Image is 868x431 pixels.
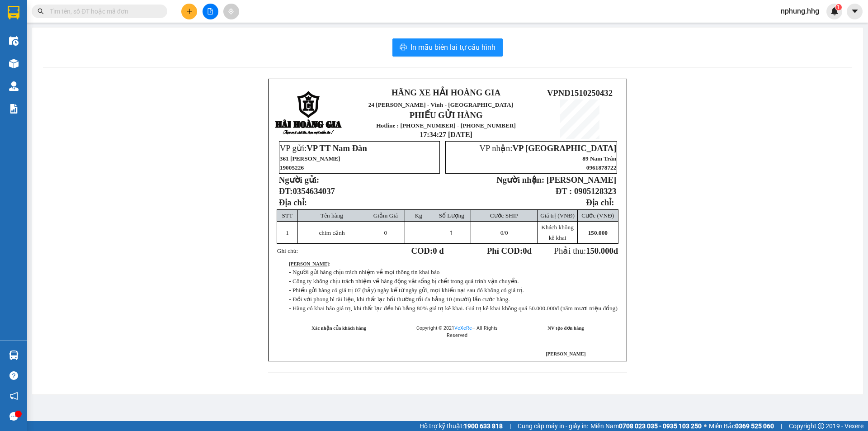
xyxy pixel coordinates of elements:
strong: NV tạo đơn hàng [547,326,584,331]
span: Cước (VNĐ) [581,212,614,219]
span: Miền Nam [590,421,702,431]
span: In mẫu biên lai tự cấu hình [410,42,495,53]
span: nphung.hhg [774,5,826,17]
span: : [289,261,330,266]
span: caret-down [851,7,859,15]
strong: 0369 525 060 [735,422,774,430]
span: /0 [500,229,508,236]
span: ⚪️ [704,424,707,428]
span: Khách không kê khai [541,224,573,241]
strong: ĐT : [556,186,572,196]
span: - Phiếu gửi hàng có giá trị 07 (bảy) ngày kể từ ngày gửi, mọi khiếu nại sau đó không có giá trị. [289,287,524,294]
img: warehouse-icon [9,81,19,91]
strong: COD: [411,246,444,256]
span: 1 [450,229,453,236]
span: 0354634037 [293,186,335,196]
strong: Phí COD: đ [487,246,532,256]
span: Tên hàng [321,212,343,219]
span: 17:34:27 [DATE] [420,131,472,138]
strong: HÃNG XE HẢI HOÀNG GIA [392,88,500,97]
span: 150.000 [588,229,608,236]
span: 0 [384,229,387,236]
span: VP gửi: [280,143,367,153]
strong: Người nhận: [496,175,544,185]
strong: Hotline : [PHONE_NUMBER] - [PHONE_NUMBER] [376,122,516,129]
span: Copyright © 2021 – All Rights Reserved [416,325,498,338]
span: - Người gửi hàng chịu trách nhiệm về mọi thông tin khai báo [289,269,439,275]
span: Phải thu: [554,246,618,256]
span: - Hàng có khai báo giá trị, khi thất lạc đền bù bằng 80% giá trị kê khai. Giá trị kê khai không q... [289,305,618,312]
span: Miền Bắc [709,421,774,431]
strong: 0708 023 035 - 0935 103 250 [619,422,702,430]
img: logo [275,91,343,136]
span: - Công ty không chịu trách nhiệm về hàng động vật sống bị chết trong quá trình vận chuyển. [289,278,519,284]
span: Ghi chú: [277,247,298,254]
span: copyright [818,423,824,429]
span: 0 đ [433,246,443,256]
span: Giảm Giá [373,212,398,219]
span: VP [GEOGRAPHIC_DATA] [512,143,616,153]
span: Số Lượng [439,212,464,219]
strong: PHIẾU GỬI HÀNG [410,110,483,120]
span: 361 [PERSON_NAME] [280,155,340,162]
button: printerIn mẫu biên lai tự cấu hình [392,38,503,57]
span: 24 [PERSON_NAME] - Vinh - [GEOGRAPHIC_DATA] [368,101,514,108]
span: đ [613,246,618,256]
span: VP TT Nam Đàn [307,143,367,153]
span: 1 [286,229,289,236]
button: file-add [203,4,218,19]
span: | [781,421,782,431]
span: Hỗ trợ kỹ thuật: [420,421,503,431]
span: 150.000 [586,246,613,256]
strong: [PERSON_NAME] [289,261,329,266]
sup: 1 [835,4,842,10]
span: file-add [207,8,213,14]
span: message [9,412,18,421]
span: 1 [837,4,840,10]
span: 0961878722 [586,164,617,171]
span: Cung cấp máy in - giấy in: [518,421,588,431]
input: Tìm tên, số ĐT hoặc mã đơn [50,6,156,16]
button: plus [181,4,197,19]
span: printer [400,43,407,52]
strong: Địa chỉ: [586,198,614,207]
span: chim cảnh [319,229,344,236]
span: Giá trị (VNĐ) [540,212,575,219]
strong: Người gửi: [279,175,319,185]
button: caret-down [847,4,863,19]
span: Cước SHIP [490,212,519,219]
strong: Xác nhận của khách hàng [311,326,366,331]
span: STT [282,212,293,219]
span: 19005226 [280,164,304,171]
span: notification [9,392,18,400]
strong: 1900 633 818 [464,422,503,430]
img: warehouse-icon [9,36,19,46]
span: aim [228,8,234,14]
span: 0 [500,229,504,236]
span: [PERSON_NAME] [546,351,585,356]
span: 89 Nam Trân [582,155,616,162]
span: Địa chỉ: [279,198,307,207]
span: search [38,8,44,14]
button: aim [223,4,239,19]
img: warehouse-icon [9,59,19,68]
span: question-circle [9,371,18,380]
img: logo-vxr [8,6,19,19]
span: VP nhận: [479,143,616,153]
span: [PERSON_NAME] [547,175,616,185]
span: 0 [523,246,527,256]
span: VPND1510250432 [547,88,613,98]
span: Kg [415,212,422,219]
img: solution-icon [9,104,19,114]
span: | [509,421,511,431]
a: VeXeRe [454,325,472,331]
span: 0905128323 [574,186,616,196]
span: - Đối với phong bì tài liệu, khi thất lạc bồi thường tối đa bằng 10 (mười) lần cước hàng. [289,296,509,303]
span: plus [186,8,193,14]
strong: ĐT: [279,186,335,196]
img: icon-new-feature [830,7,839,15]
img: warehouse-icon [9,350,19,360]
